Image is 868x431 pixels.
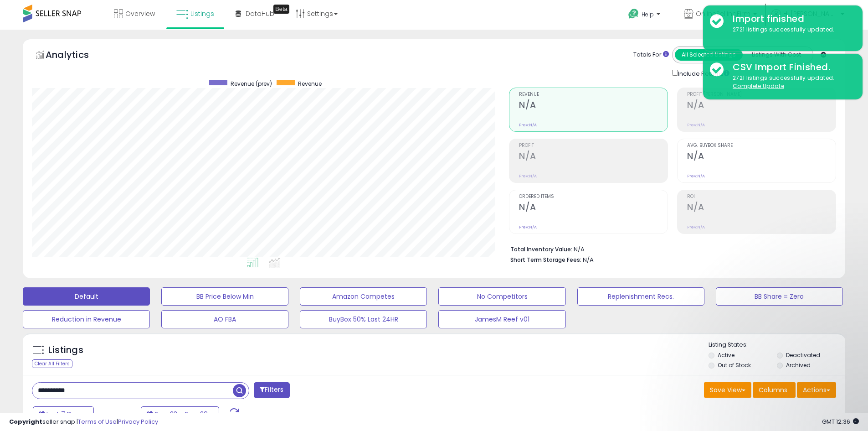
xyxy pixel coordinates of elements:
[510,243,829,254] li: N/A
[726,12,856,26] div: Import finished
[733,82,784,90] u: Complete Update
[23,287,150,306] button: Default
[95,410,137,419] span: Compared to:
[9,417,42,426] strong: Copyright
[438,287,565,306] button: No Competitors
[510,256,581,264] b: Short Term Storage Fees:
[519,100,668,112] h2: N/A
[583,255,594,264] span: N/A
[687,194,836,199] span: ROI
[9,418,158,426] div: seller snap | |
[687,143,836,148] span: Avg. Buybox Share
[675,49,743,61] button: All Selected Listings
[687,100,836,112] h2: N/A
[519,122,537,128] small: Prev: N/A
[687,122,705,128] small: Prev: N/A
[628,8,639,20] i: Get Help
[687,173,705,179] small: Prev: N/A
[161,310,288,328] button: AO FBA
[519,194,668,199] span: Ordered Items
[621,1,669,30] a: Help
[718,361,751,369] label: Out of Stock
[687,224,705,230] small: Prev: N/A
[687,202,836,214] h2: N/A
[687,151,836,163] h2: N/A
[32,359,72,368] div: Clear All Filters
[118,417,158,426] a: Privacy Policy
[254,382,289,398] button: Filters
[300,287,427,306] button: Amazon Competes
[298,80,322,88] span: Revenue
[687,92,836,97] span: Profit [PERSON_NAME]
[33,406,94,422] button: Last 7 Days
[510,245,572,253] b: Total Inventory Value:
[642,10,654,18] span: Help
[718,351,734,359] label: Active
[23,310,150,328] button: Reduction in Revenue
[665,68,740,78] div: Include Returns
[786,351,820,359] label: Deactivated
[438,310,565,328] button: JamesM Reef v01
[190,9,214,18] span: Listings
[46,48,107,63] h5: Analytics
[161,287,288,306] button: BB Price Below Min
[519,224,537,230] small: Prev: N/A
[46,410,82,419] span: Last 7 Days
[726,26,856,34] div: 2721 listings successfully updated.
[78,417,117,426] a: Terms of Use
[633,51,669,59] div: Totals For
[519,151,668,163] h2: N/A
[246,9,274,18] span: DataHub
[519,143,668,148] span: Profit
[48,344,83,357] h5: Listings
[786,361,811,369] label: Archived
[519,173,537,179] small: Prev: N/A
[519,92,668,97] span: Revenue
[141,406,219,422] button: Sep-23 - Sep-29
[273,5,289,14] div: Tooltip anchor
[709,341,845,349] p: Listing States:
[125,9,155,18] span: Overview
[577,287,704,306] button: Replenishment Recs.
[231,80,272,88] span: Revenue (prev)
[519,202,668,214] h2: N/A
[716,287,843,306] button: BB Share = Zero
[154,410,208,419] span: Sep-23 - Sep-29
[300,310,427,328] button: BuyBox 50% Last 24HR
[696,9,750,18] span: OnlineSellingFirm
[726,74,856,91] div: 2721 listings successfully updated.
[726,61,856,74] div: CSV Import Finished.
